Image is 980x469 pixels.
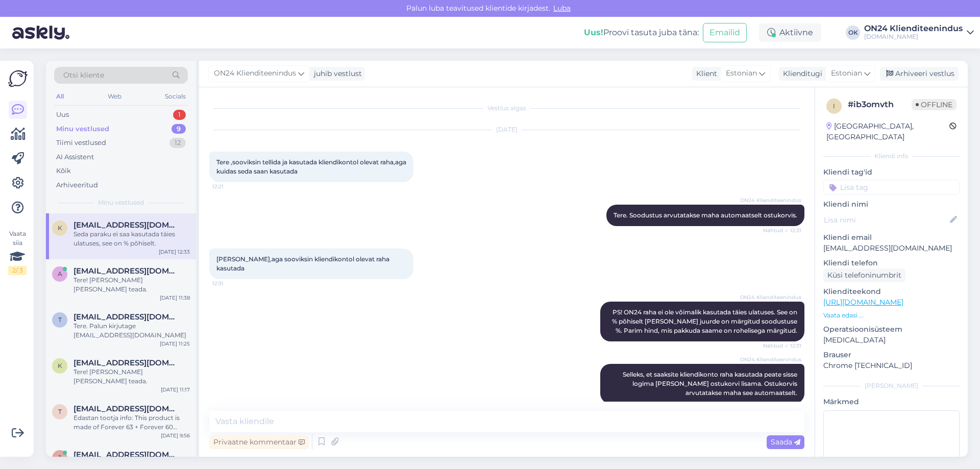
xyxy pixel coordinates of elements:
[740,356,801,363] span: ON24 Klienditeenindus
[912,99,957,110] span: Offline
[73,220,180,230] span: kristipilliroog87@gmail.com
[826,121,949,142] div: [GEOGRAPHIC_DATA], [GEOGRAPHIC_DATA]
[8,266,27,275] div: 2 / 3
[864,33,963,41] div: [DOMAIN_NAME]
[763,342,801,350] span: Nähtud ✓ 12:31
[823,243,960,254] p: [EMAIL_ADDRESS][DOMAIN_NAME]
[161,386,190,393] div: [DATE] 11:17
[58,316,62,324] span: t
[171,124,186,134] div: 9
[703,23,747,42] button: Emailid
[73,230,190,248] div: Seda paraku ei saa kasutada täies ulatuses, see on % põhiselt.
[612,308,799,334] span: PS! ON24 raha ei ole võimalik kasutada täies ulatuses. See on % põhiselt [PERSON_NAME] juurde on ...
[54,90,66,103] div: All
[56,166,71,176] div: Kõik
[58,224,62,232] span: k
[823,268,905,282] div: Küsi telefoninumbrit
[216,255,391,272] span: [PERSON_NAME],aga sooviksin kliendikontol olevat raha kasutada
[823,180,960,195] input: Lisa tag
[864,24,963,33] div: ON24 Klienditeenindus
[864,24,974,41] a: ON24 Klienditeenindus[DOMAIN_NAME]
[823,324,960,335] p: Operatsioonisüsteem
[160,340,190,348] div: [DATE] 11:25
[833,102,835,110] span: i
[56,180,98,190] div: Arhiveeritud
[823,199,960,210] p: Kliendi nimi
[823,258,960,268] p: Kliendi telefon
[214,68,296,79] span: ON24 Klienditeenindus
[73,266,180,276] span: alexander.peremees@gmail.com
[763,227,801,234] span: Nähtud ✓ 12:31
[880,67,959,81] div: Arhiveeri vestlus
[73,367,190,386] div: Tere! [PERSON_NAME] [PERSON_NAME] teada.
[692,68,717,79] div: Klient
[56,152,94,162] div: AI Assistent
[56,138,106,148] div: Tiimi vestlused
[846,26,860,40] div: OK
[212,183,251,190] span: 12:21
[58,454,61,461] span: j
[823,360,960,371] p: Chrome [TECHNICAL_ID]
[98,198,144,207] span: Minu vestlused
[209,104,804,113] div: Vestlus algas
[726,68,757,79] span: Estonian
[209,125,804,134] div: [DATE]
[73,322,190,340] div: Tere. Palun kirjutage [EMAIL_ADDRESS][DOMAIN_NAME]
[58,408,62,415] span: t
[823,152,960,161] div: Kliendi info
[73,413,190,432] div: Edastan tootja info: This product is made of Forever 63 + Forever 60 fabric. Forever fabric descr...
[216,158,408,175] span: Tere ,sooviksin tellida ja kasutada kliendikontol olevat raha,aga kuidas seda saan kasutada
[56,124,109,134] div: Minu vestlused
[8,229,27,275] div: Vaata siia
[823,311,960,320] p: Vaata edasi ...
[831,68,862,79] span: Estonian
[73,276,190,294] div: Tere! [PERSON_NAME] [PERSON_NAME] teada.
[73,358,180,367] span: kata.kas@mail.ee
[212,280,251,287] span: 12:31
[848,98,912,111] div: # ib3omvth
[779,68,822,79] div: Klienditugi
[740,196,801,204] span: ON24 Klienditeenindus
[159,248,190,256] div: [DATE] 12:33
[823,298,903,307] a: [URL][DOMAIN_NAME]
[824,214,948,226] input: Lisa nimi
[623,371,799,397] span: Selleks, et saaksite kliendikonto raha kasutada peate sisse logima [PERSON_NAME] ostukorvi lisama...
[58,270,62,278] span: a
[209,435,309,449] div: Privaatne kommentaar
[584,27,699,39] div: Proovi tasuta juba täna:
[160,294,190,302] div: [DATE] 11:38
[823,167,960,178] p: Kliendi tag'id
[759,23,821,42] div: Aktiivne
[161,432,190,439] div: [DATE] 9:56
[58,362,62,369] span: k
[740,293,801,301] span: ON24 Klienditeenindus
[106,90,124,103] div: Web
[823,397,960,407] p: Märkmed
[823,335,960,345] p: [MEDICAL_DATA]
[310,68,362,79] div: juhib vestlust
[163,90,188,103] div: Socials
[614,211,797,219] span: Tere. Soodustus arvutatakse maha automaatselt ostukorvis.
[73,312,180,322] span: tseberjaolga@mail.ru
[584,28,603,37] b: Uus!
[169,138,186,148] div: 12
[823,350,960,360] p: Brauser
[550,4,574,13] span: Luba
[823,381,960,390] div: [PERSON_NAME]
[63,70,104,81] span: Otsi kliente
[56,110,69,120] div: Uus
[73,404,180,413] span: tiinatraks52@hotmail.com
[823,286,960,297] p: Klienditeekond
[771,437,800,447] span: Saada
[173,110,186,120] div: 1
[8,69,28,88] img: Askly Logo
[73,450,180,459] span: jamkitoria@gmail.com
[823,232,960,243] p: Kliendi email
